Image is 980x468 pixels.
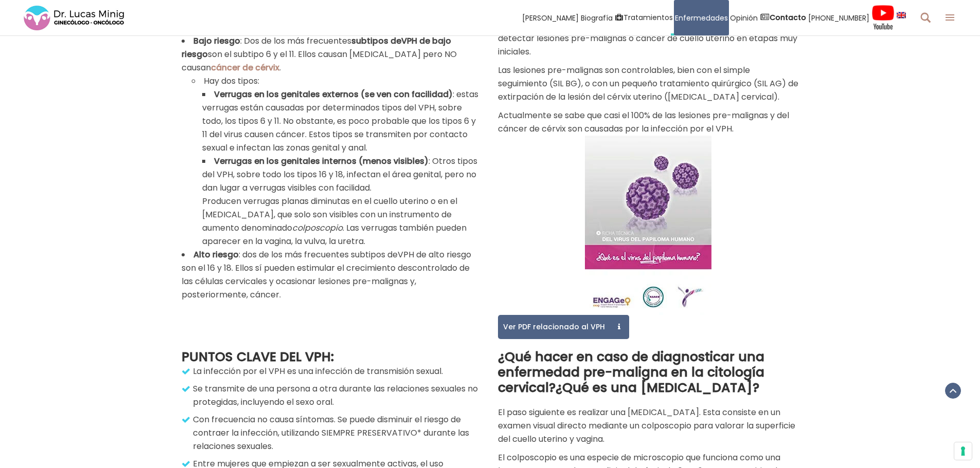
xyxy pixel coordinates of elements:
[214,155,429,167] strong: Verrugas en los genitales internos (menos visibles)
[808,12,869,24] span: [PHONE_NUMBER]
[871,5,895,30] img: Videos Youtube Ginecología
[623,12,673,24] span: Tratamientos
[897,12,906,18] img: language english
[581,12,613,24] span: Biografía
[211,62,279,73] a: cáncer de cérvix
[556,379,759,397] b: ¿Qué es una [MEDICAL_DATA]?
[214,88,453,100] strong: Verrugas en los genitales externos (se ven con facilidad)
[730,12,758,24] span: Opinión
[498,348,764,397] b: ¿Qué hacer en caso de diagnosticar una enfermedad pre-maligna en la citología cervical?
[498,109,799,136] p: Actualmente se sabe que casi el 100% de las lesiones pre-malignas y del cáncer de cérvix son caus...
[498,323,607,330] span: Ver PDF relacionado al VPH
[192,74,483,248] li: Hay dos tipos:
[498,18,799,59] p: Entre ellas, la más importante es realizar la citología cervical para detectar lesiones pre-malig...
[522,12,579,24] span: [PERSON_NAME]
[585,136,711,315] img: PDF Virus del papiloma Humano Lucas Minig
[675,12,728,24] span: Enfermedades
[202,155,483,248] li: : Otros tipos del VPH, sobre todo los tipos 16 y 18, infectan el área genital, pero no dan lugar ...
[498,315,629,339] a: Ver PDF relacionado al VPH
[193,35,240,47] b: Bajo riesgo
[184,382,482,409] p: Se transmite de una persona a otra durante las relaciones sexuales no protegidas, incluyendo el s...
[182,248,483,302] li: : dos de los más frecuentes subtipos deVPH de alto riesgo son el 16 y 18. Ellos sí pueden estimul...
[184,365,482,378] p: La infección por el VPH es una infección de transmisión sexual.
[184,413,482,453] p: Con frecuencia no causa síntomas. Se puede disminuir el riesgo de contraer la infección, utilizan...
[498,406,799,446] p: El paso siguiente es realizar una [MEDICAL_DATA]. Esta consiste en un examen visual directo media...
[182,348,334,366] strong: PUNTOS CLAVE DEL VPH:
[954,442,972,460] button: Sus preferencias de consentimiento para tecnologías de seguimiento
[498,64,799,104] p: Las lesiones pre-malignas son controlables, bien con el simple seguimiento (SIL BG), o con un peq...
[193,249,239,260] b: Alto riesgo
[182,34,483,248] li: : Dos de los más frecuentes son el subtipo 6 y el 11. Ellos causan [MEDICAL_DATA] pero NO causan .
[770,12,806,23] strong: Contacto
[292,222,343,234] em: colposcopio
[202,88,483,155] li: : estas verrugas están causadas por determinados tipos del VPH, sobre todo, los tipos 6 y 11. No ...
